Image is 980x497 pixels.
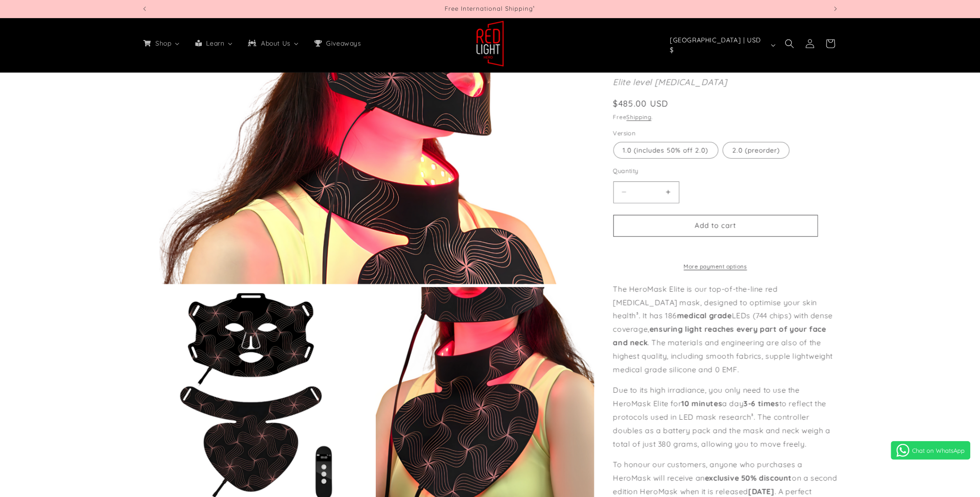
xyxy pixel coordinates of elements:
[780,34,800,54] summary: Search
[723,142,790,159] label: 2.0 (preorder)
[677,311,732,320] strong: medical grade
[325,39,362,47] span: Giveaways
[613,167,818,176] label: Quantity
[613,112,839,121] div: Free .
[240,34,307,53] a: About Us
[613,262,818,271] a: More payment options
[705,473,792,483] strong: exclusive 50% discount
[613,215,818,237] button: Add to cart
[613,97,669,109] span: $485.00 USD
[476,20,504,67] img: Red Light Hero
[613,324,827,347] strong: ensuring light reaches every part of your face and neck
[136,34,187,53] a: Shop
[187,34,240,53] a: Learn
[613,282,839,376] p: The HeroMask Elite is our top-of-the-line red [MEDICAL_DATA] mask, designed to optimise your skin...
[670,35,767,55] span: [GEOGRAPHIC_DATA] | USD $
[613,142,719,159] label: 1.0 (includes 50% off 2.0)
[681,399,722,408] strong: 10 minutes
[665,36,780,54] button: [GEOGRAPHIC_DATA] | USD $
[744,399,779,408] strong: 3-6 times
[613,383,839,450] p: Due to its high irradiance, you only need to use the HeroMask Elite for a day to reflect the prot...
[627,113,652,120] a: Shipping
[473,17,507,70] a: Red Light Hero
[748,487,775,496] strong: [DATE]
[913,447,965,454] span: Chat on WhatsApp
[891,441,971,460] a: Chat on WhatsApp
[613,129,637,138] legend: Version
[153,39,172,47] span: Shop
[307,34,368,53] a: Giveaways
[259,39,292,47] span: About Us
[205,39,226,47] span: Learn
[445,5,535,12] span: Free International Shipping¹
[613,77,728,87] em: Elite level [MEDICAL_DATA]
